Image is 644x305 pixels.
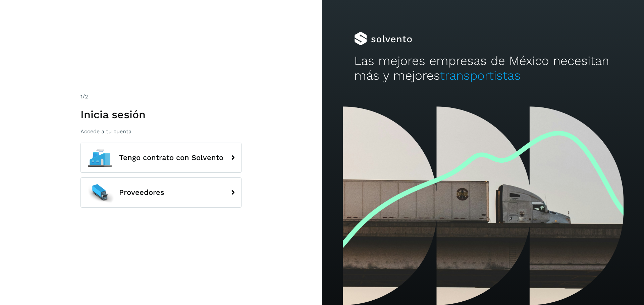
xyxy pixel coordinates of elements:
button: Tengo contrato con Solvento [80,143,241,173]
span: transportistas [440,68,521,83]
h2: Las mejores empresas de México necesitan más y mejores [354,54,612,83]
span: Proveedores [119,188,164,197]
p: Accede a tu cuenta [80,128,241,135]
span: Tengo contrato con Solvento [119,154,223,162]
button: Proveedores [80,177,241,208]
div: /2 [80,93,241,101]
h1: Inicia sesión [80,108,241,121]
span: 1 [80,93,83,100]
